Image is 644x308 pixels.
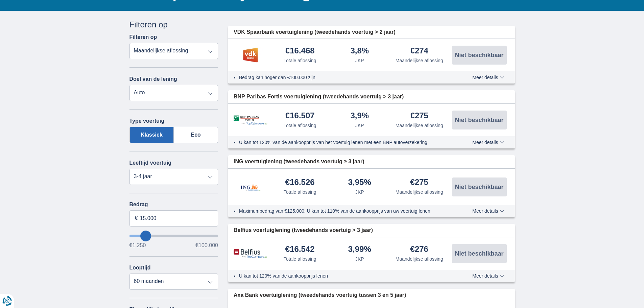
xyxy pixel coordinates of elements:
span: ING voertuiglening (tweedehands voertuig ≥ 3 jaar) [234,158,364,166]
label: Looptijd [129,265,151,271]
div: 3,9% [350,112,369,121]
div: Totale aflossing [284,256,316,262]
div: Filteren op [129,19,218,30]
div: Maandelijkse aflossing [396,189,443,195]
label: Type voertuig [129,118,165,124]
div: JKP [355,189,364,195]
div: JKP [355,57,364,64]
span: Meer details [472,209,504,213]
label: Bedrag [129,202,218,208]
label: Klassiek [129,127,174,143]
button: Niet beschikbaar [452,244,507,263]
li: Bedrag kan hoger dan €100.000 zijn [239,74,448,81]
img: product.pl.alt ING [234,175,267,198]
li: Maximumbedrag van €125.000; U kan tot 110% van de aankoopprijs van uw voertuig lenen [239,208,448,214]
label: Eco [174,127,218,143]
span: Niet beschikbaar [455,184,503,190]
div: JKP [355,256,364,262]
button: Niet beschikbaar [452,111,507,129]
button: Meer details [467,208,509,214]
img: product.pl.alt BNP Paribas Fortis [234,115,267,125]
button: Meer details [467,273,509,279]
div: Maandelijkse aflossing [396,122,443,129]
span: Niet beschikbaar [455,251,503,257]
div: €16.526 [285,178,315,187]
span: Meer details [472,140,504,145]
span: Belfius voertuiglening (tweedehands voertuig > 3 jaar) [234,227,373,234]
div: 3,8% [350,47,369,56]
div: 3,99% [348,245,371,254]
span: Axa Bank voertuiglening (tweedehands voertuig tussen 3 en 5 jaar) [234,291,406,299]
label: Doel van de lening [129,76,177,82]
div: €16.468 [285,47,315,56]
input: wantToBorrow [129,235,218,237]
div: €16.507 [285,112,315,121]
span: € [135,214,138,222]
span: Meer details [472,75,504,80]
span: VDK Spaarbank voertuiglening (tweedehands voertuig > 2 jaar) [234,28,396,36]
label: Leeftijd voertuig [129,160,171,166]
div: €275 [410,178,428,187]
div: Totale aflossing [284,189,316,195]
span: €1.250 [129,243,146,248]
span: €100.000 [195,243,218,248]
span: Niet beschikbaar [455,117,503,123]
span: BNP Paribas Fortis voertuiglening (tweedehands voertuig > 3 jaar) [234,93,404,101]
div: Totale aflossing [284,122,316,129]
span: Niet beschikbaar [455,52,503,58]
img: product.pl.alt Belfius [234,249,267,259]
span: Meer details [472,274,504,278]
div: €274 [410,47,428,56]
button: Niet beschikbaar [452,46,507,65]
div: Totale aflossing [284,57,316,64]
div: €16.542 [285,245,315,254]
li: U kan tot 120% van de aankoopprijs van het voertuig lenen met een BNP autoverzekering [239,139,448,146]
div: €275 [410,112,428,121]
li: U kan tot 120% van de aankoopprijs lenen [239,273,448,279]
img: product.pl.alt VDK bank [234,47,267,64]
button: Niet beschikbaar [452,177,507,196]
div: JKP [355,122,364,129]
button: Meer details [467,75,509,80]
label: Filteren op [129,34,157,40]
div: €276 [410,245,428,254]
div: 3,95% [348,178,371,187]
button: Meer details [467,140,509,145]
div: Maandelijkse aflossing [396,57,443,64]
div: Maandelijkse aflossing [396,256,443,262]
